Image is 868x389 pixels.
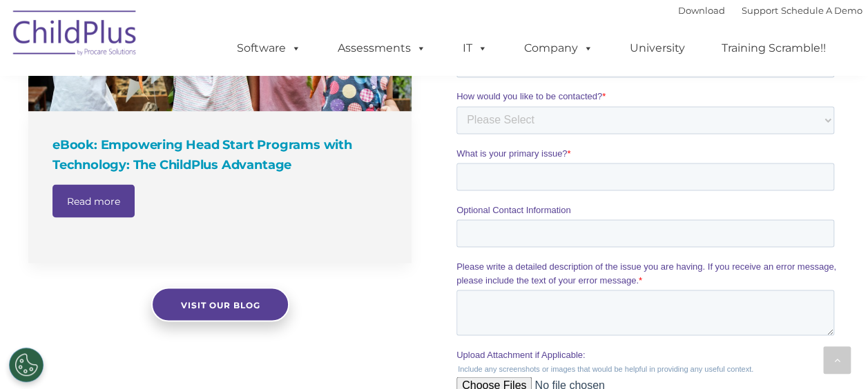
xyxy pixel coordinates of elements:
span: Visit our blog [180,299,260,310]
a: Support [742,5,778,16]
a: University [616,34,699,62]
a: Assessments [324,34,440,62]
font: | [678,5,862,16]
a: Schedule A Demo [781,5,862,16]
a: Training Scramble!! [708,34,840,62]
a: Company [510,34,607,62]
img: ChildPlus by Procare Solutions [6,1,144,70]
a: Read more [52,184,135,217]
a: Software [223,34,315,62]
a: Download [678,5,725,16]
a: Visit our blog [151,287,289,321]
h4: eBook: Empowering Head Start Programs with Technology: The ChildPlus Advantage [52,135,391,174]
a: IT [449,34,501,62]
